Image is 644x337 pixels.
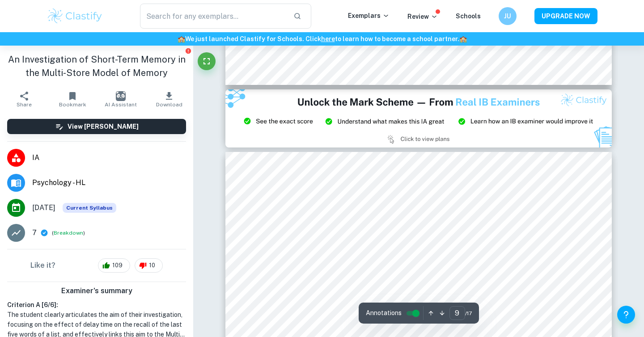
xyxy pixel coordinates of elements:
[63,203,116,213] span: Current Syllabus
[321,35,335,42] a: here
[456,13,481,20] a: Schools
[63,203,116,213] div: This exemplar is based on the current syllabus. Feel free to refer to it for inspiration/ideas wh...
[465,309,472,317] span: / 17
[503,11,513,21] h6: JU
[499,7,517,25] button: JU
[7,300,186,310] h6: Criterion A [ 6 / 6 ]:
[17,101,32,108] span: Share
[105,101,137,108] span: AI Assistant
[32,227,37,238] p: 7
[32,177,186,188] span: Psychology - HL
[4,286,190,296] h6: Examiner's summary
[407,12,438,21] p: Review
[47,7,103,25] img: Clastify logo
[366,308,402,318] span: Annotations
[59,101,86,108] span: Bookmark
[534,8,597,24] button: UPGRADE NOW
[32,202,55,213] span: [DATE]
[107,261,127,270] span: 109
[98,258,130,273] div: 109
[459,35,467,42] span: 🏫
[48,87,97,112] button: Bookmark
[617,306,635,324] button: Help and Feedback
[135,258,163,273] div: 10
[97,87,145,112] button: AI Assistant
[348,11,390,21] p: Exemplars
[7,53,186,80] h1: An Investigation of Short-Term Memory in the Multi-Store Model of Memory
[52,229,85,237] span: ( )
[145,87,193,112] button: Download
[54,229,83,237] button: Breakdown
[178,35,185,42] span: 🏫
[32,152,186,163] span: IA
[116,91,126,101] img: AI Assistant
[144,261,160,270] span: 10
[2,34,642,44] h6: We just launched Clastify for Schools. Click to learn how to become a school partner.
[7,119,186,134] button: View [PERSON_NAME]
[68,122,139,131] h6: View [PERSON_NAME]
[225,89,612,147] img: Ad
[30,260,55,271] h6: Like it?
[198,52,216,70] button: Fullscreen
[185,47,191,54] button: Report issue
[140,4,286,29] input: Search for any exemplars...
[156,101,182,108] span: Download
